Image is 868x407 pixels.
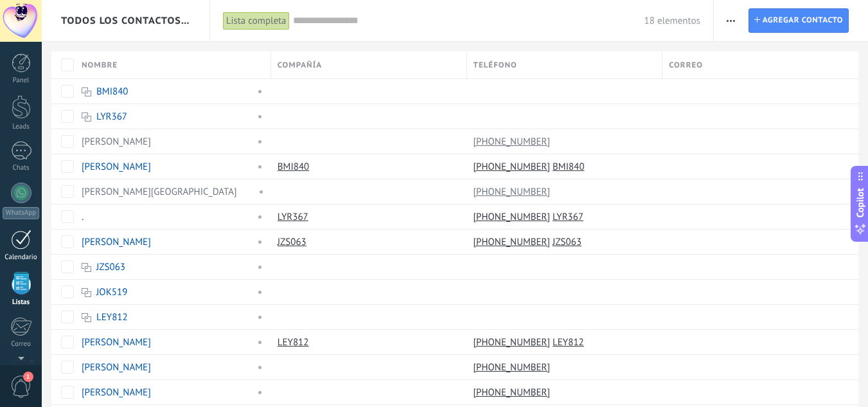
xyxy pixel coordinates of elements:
a: [PHONE_NUMBER] [474,186,553,197]
a: [PERSON_NAME] [82,386,151,399]
a: BMI840 [96,86,128,98]
div: Leads [3,123,40,131]
a: BMI840 [278,161,310,173]
a: [PERSON_NAME] [82,236,151,248]
span: Copilot [854,188,867,217]
div: Calendario [3,253,40,262]
a: [PHONE_NUMBER] [474,161,553,172]
div: WhatsApp [3,207,39,219]
a: JZS063 [553,236,584,248]
a: [PERSON_NAME] [82,136,151,148]
span: 18 elementos [644,15,700,27]
span: Todos los contactos y empresas [61,15,191,27]
a: LEY812 [96,311,128,323]
div: Correo [3,340,40,348]
a: [PHONE_NUMBER] [474,361,553,373]
span: Teléfono [474,59,517,71]
a: [PERSON_NAME][GEOGRAPHIC_DATA] [82,186,237,198]
span: Agregar contacto [763,9,843,32]
a: [PERSON_NAME] [82,336,151,348]
a: [PHONE_NUMBER] [474,336,553,348]
a: [PERSON_NAME] [82,161,151,173]
span: 1 [23,372,33,382]
span: Correo [669,59,703,71]
a: [PHONE_NUMBER] [474,211,553,222]
a: ⁠LYR367 [96,111,127,123]
a: JZS063 [96,261,125,273]
a: [PHONE_NUMBER] [474,136,553,147]
div: Panel [3,77,40,85]
div: Lista completa [223,12,290,30]
a: ⁠LYR367 [278,211,308,223]
a: [PHONE_NUMBER] [474,386,553,398]
a: JZS063 [278,236,306,248]
a: ⁠LYR367 [553,211,586,222]
a: LEY812 [553,336,587,348]
span: Compañía [278,59,322,71]
a: . [82,211,84,223]
div: Listas [3,298,40,307]
span: Nombre [82,59,118,71]
a: [PERSON_NAME] [82,361,151,374]
a: BMI840 [553,161,587,172]
button: Más [722,8,740,33]
div: Chats [3,164,40,172]
a: Agregar contacto [748,8,849,33]
a: [PHONE_NUMBER] [474,236,553,248]
a: JOK519 [96,286,127,298]
a: LEY812 [278,336,309,348]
